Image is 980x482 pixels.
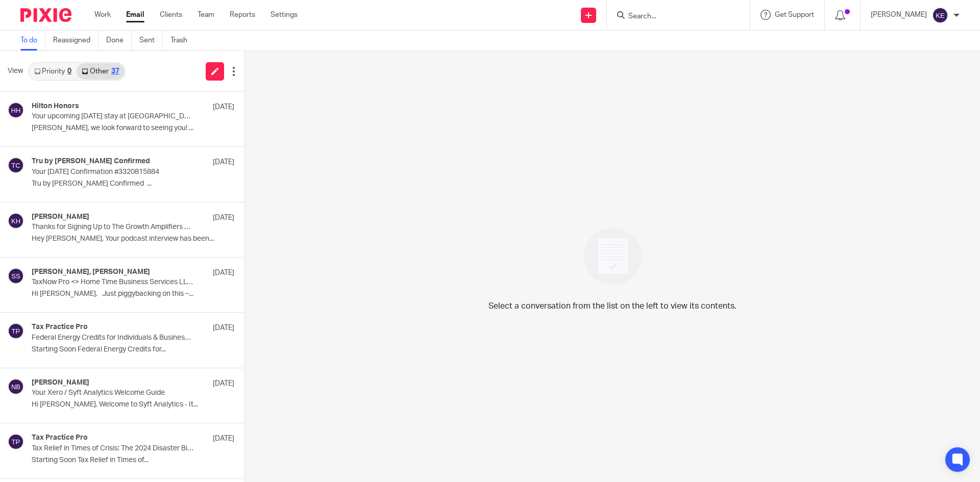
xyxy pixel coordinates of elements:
a: Clients [160,10,182,20]
p: Starting Soon Tax Relief in Times of... [32,456,234,465]
p: [DATE] [213,102,234,112]
a: Priority0 [29,63,77,80]
a: Settings [271,10,298,20]
img: svg%3E [8,157,24,173]
span: View [8,66,23,77]
p: [DATE] [213,323,234,333]
div: 0 [67,68,71,75]
p: Starting Soon Federal Energy Credits for... [32,345,234,354]
p: Tax Relief in Times of Crisis: The 2024 Disaster Bill and 2025 Updates Starting Soon [32,444,194,453]
p: Your upcoming [DATE] stay at [GEOGRAPHIC_DATA] by [GEOGRAPHIC_DATA] [32,112,194,121]
p: [DATE] [213,268,234,278]
p: [DATE] [213,434,234,444]
a: Team [198,10,214,20]
h4: [PERSON_NAME] [32,378,89,387]
img: svg%3E [8,434,24,450]
img: svg%3E [8,213,24,229]
p: Your Xero / Syft Analytics Welcome Guide [32,389,194,397]
p: Select a conversation from the list on the left to view its contents. [488,300,737,312]
a: Reports [230,10,255,20]
img: Pixie [20,8,71,22]
div: 37 [111,68,119,75]
h4: Hilton Honors [32,102,79,111]
img: image [577,221,648,292]
h4: Tax Practice Pro [32,323,88,332]
img: svg%3E [8,102,24,118]
p: Federal Energy Credits for Individuals & Businesses After OBBBA Starting Soon [32,334,194,342]
p: TaxNow Pro <> Home Time Business Services LLC <> Welcome & Onboarding Resources! [32,278,194,287]
h4: Tru by [PERSON_NAME] Confirmed [32,157,150,166]
img: svg%3E [8,378,24,395]
a: Trash [170,31,195,50]
a: Sent [139,31,163,50]
p: [PERSON_NAME] [871,10,927,20]
img: svg%3E [8,323,24,339]
p: Hi [PERSON_NAME], Just piggybacking on this –... [32,290,234,298]
p: Hi [PERSON_NAME], Welcome to Syft Analytics - It... [32,400,234,409]
a: Reassigned [53,31,99,50]
p: [DATE] [213,213,234,223]
a: Work [94,10,111,20]
a: Done [106,31,132,50]
p: Hey [PERSON_NAME], Your podcast interview has been... [32,235,234,243]
span: Get Support [775,11,814,18]
a: To do [20,31,45,50]
input: Search [627,12,719,21]
p: [DATE] [213,157,234,167]
img: svg%3E [8,268,24,284]
h4: [PERSON_NAME], [PERSON_NAME] [32,268,150,276]
p: Thanks for Signing Up to The Growth Amplifiers Podcast [32,223,194,232]
h4: [PERSON_NAME] [32,213,89,221]
h4: Tax Practice Pro [32,434,88,442]
p: Your [DATE] Confirmation #3320815884 [32,168,194,176]
p: [PERSON_NAME], we look forward to seeing you! ... [32,124,234,133]
a: Other37 [77,63,124,80]
p: [DATE] [213,378,234,389]
p: Tru by [PERSON_NAME] Confirmed ... [32,180,234,188]
img: svg%3E [932,7,948,23]
a: Email [126,10,144,20]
